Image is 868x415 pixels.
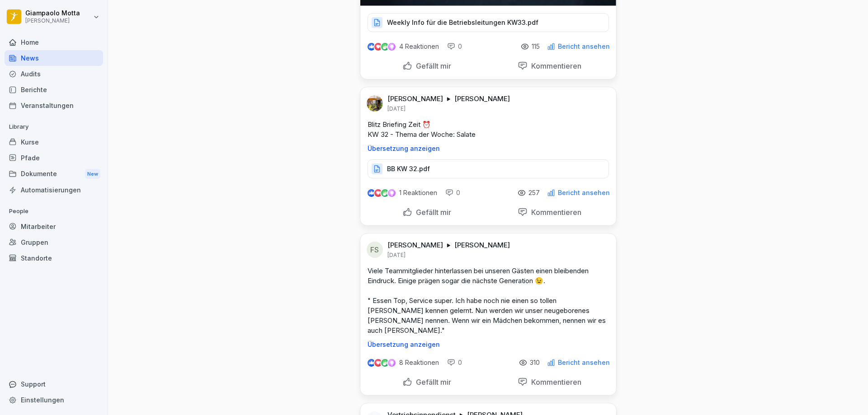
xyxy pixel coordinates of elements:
[5,98,103,113] a: Veranstaltungen
[5,376,103,392] div: Support
[388,189,396,197] img: inspiring
[367,242,383,258] div: FS
[368,266,609,336] p: Viele Teammitglieder hinterlassen bei unseren Gästen einen bleibenden Eindruck. Einige prägen sog...
[558,359,610,366] p: Bericht ansehen
[5,182,103,198] a: Automatisierungen
[387,94,443,103] p: [PERSON_NAME]
[528,208,581,217] p: Kommentieren
[368,43,375,50] img: like
[375,190,382,196] img: love
[528,378,581,387] p: Kommentieren
[5,120,103,134] p: Library
[399,43,439,50] p: 4 Reaktionen
[387,18,538,27] p: Weekly Info für die Betriebsleitungen KW33.pdf
[528,61,581,70] p: Kommentieren
[5,134,103,150] a: Kurse
[5,204,103,219] p: People
[368,145,609,152] p: Übersetzung anzeigen
[5,219,103,234] a: Mitarbeiter
[5,34,103,50] a: Home
[5,392,103,408] a: Einstellungen
[25,9,80,17] p: Giampaolo Motta
[445,188,460,197] div: 0
[387,252,406,259] p: [DATE]
[387,241,443,250] p: [PERSON_NAME]
[5,150,103,166] a: Pfade
[5,166,103,182] div: Dokumente
[388,359,396,367] img: inspiring
[558,43,610,50] p: Bericht ansehen
[375,43,382,50] img: love
[5,66,103,82] a: Audits
[368,189,375,196] img: like
[381,359,389,367] img: celebrate
[530,359,540,366] p: 310
[5,234,103,250] a: Gruppen
[5,166,103,182] a: DokumenteNew
[399,189,437,196] p: 1 Reaktionen
[412,208,451,217] p: Gefällt mir
[367,95,383,112] img: ahtvx1qdgs31qf7oeejj87mb.png
[368,341,609,348] p: Übersetzung anzeigen
[447,358,462,367] div: 0
[85,169,100,179] div: New
[368,359,375,366] img: like
[5,82,103,98] a: Berichte
[381,43,389,51] img: celebrate
[558,189,610,196] p: Bericht ansehen
[5,50,103,66] a: News
[454,241,510,250] p: [PERSON_NAME]
[387,105,406,112] p: [DATE]
[381,189,389,197] img: celebrate
[447,42,462,51] div: 0
[412,61,451,70] p: Gefällt mir
[368,120,609,140] p: Blitz Briefing Zeit ⏰ KW 32 - Thema der Woche: Salate
[375,359,382,366] img: love
[399,359,439,366] p: 8 Reaktionen
[532,43,540,50] p: 115
[388,42,396,51] img: inspiring
[412,378,451,387] p: Gefällt mir
[25,18,80,24] p: [PERSON_NAME]
[368,21,609,30] a: Weekly Info für die Betriebsleitungen KW33.pdf
[454,94,510,103] p: [PERSON_NAME]
[528,189,540,196] p: 257
[387,164,430,173] p: BB KW 32.pdf
[5,250,103,266] a: Standorte
[368,167,609,176] a: BB KW 32.pdf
